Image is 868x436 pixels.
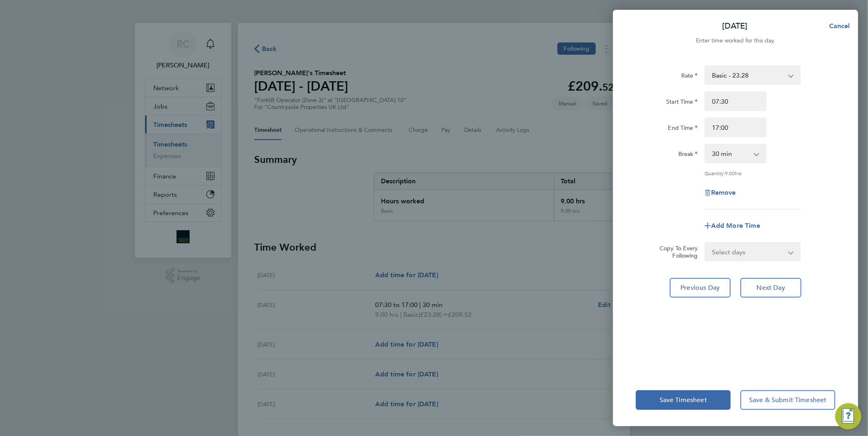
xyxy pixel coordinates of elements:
[681,72,698,82] label: Rate
[666,98,698,108] label: Start Time
[723,20,748,32] p: [DATE]
[705,170,801,176] div: Quantity: hrs
[613,36,858,46] div: Enter time worked for this day.
[653,245,698,259] label: Copy To Every Following
[681,284,720,292] span: Previous Day
[705,189,736,196] button: Remove
[711,189,736,196] span: Remove
[670,278,731,298] button: Previous Day
[660,396,707,404] span: Save Timesheet
[757,284,785,292] span: Next Day
[678,150,698,160] label: Break
[749,396,827,404] span: Save & Submit Timesheet
[705,222,760,229] button: Add More Time
[636,390,731,410] button: Save Timesheet
[740,390,835,410] button: Save & Submit Timesheet
[725,170,735,176] span: 9.00
[705,118,767,137] input: E.g. 18:00
[740,278,801,298] button: Next Day
[816,18,858,34] button: Cancel
[827,22,850,30] span: Cancel
[835,403,861,429] button: Engage Resource Center
[711,222,760,229] span: Add More Time
[705,91,767,111] input: E.g. 08:00
[668,124,698,134] label: End Time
